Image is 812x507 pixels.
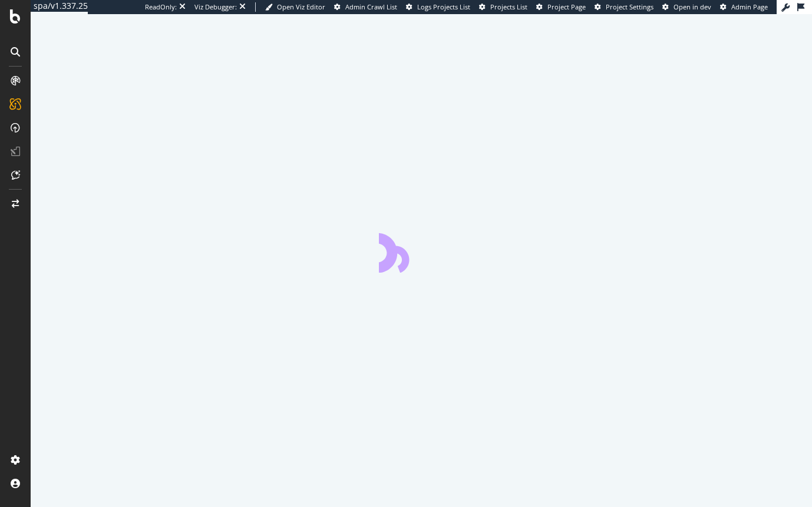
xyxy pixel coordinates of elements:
span: Logs Projects List [417,2,470,11]
a: Admin Page [720,2,768,12]
a: Open in dev [662,2,711,12]
a: Projects List [479,2,527,12]
span: Admin Crawl List [345,2,397,11]
div: animation [379,230,464,273]
a: Project Settings [595,2,653,12]
span: Projects List [490,2,527,11]
span: Project Page [547,2,586,11]
span: Open in dev [674,2,711,11]
div: Viz Debugger: [194,2,237,12]
a: Admin Crawl List [334,2,397,12]
div: ReadOnly: [145,2,177,12]
span: Open Viz Editor [277,2,325,11]
a: Open Viz Editor [265,2,325,12]
a: Logs Projects List [406,2,470,12]
a: Project Page [536,2,586,12]
span: Admin Page [731,2,768,11]
span: Project Settings [606,2,653,11]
